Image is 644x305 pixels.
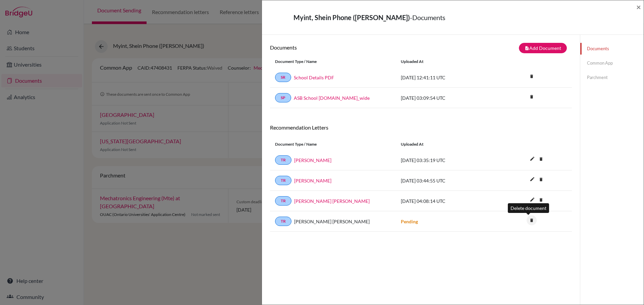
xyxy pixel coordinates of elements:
[527,154,538,164] button: edit
[527,195,538,205] button: edit
[275,196,291,206] a: TR
[294,218,370,225] span: [PERSON_NAME] [PERSON_NAME]
[275,155,291,165] a: TR
[636,3,641,11] button: Close
[401,219,418,224] strong: Pending
[270,141,396,147] div: Document Type / Name
[536,196,546,205] a: delete
[270,59,396,65] div: Document Type / Name
[536,195,546,205] i: delete
[580,57,644,69] a: Common App
[527,93,537,102] a: delete
[270,124,572,131] h6: Recommendation Letters
[527,92,537,102] i: delete
[527,153,538,164] i: edit
[396,74,496,81] div: [DATE] 12:41:11 UTC
[396,94,496,101] div: [DATE] 03:09:54 UTC
[536,175,546,184] a: delete
[536,174,546,184] i: delete
[401,178,445,183] span: [DATE] 03:44:55 UTC
[527,215,537,225] i: delete
[527,175,538,185] button: edit
[580,72,644,83] a: Parchment
[401,157,445,163] span: [DATE] 03:35:19 UTC
[294,74,334,81] a: School Details PDF
[275,217,291,226] a: TR
[536,155,546,164] a: delete
[508,203,549,213] div: Delete document
[527,216,537,225] a: delete
[396,141,496,147] div: Uploaded at
[527,194,538,205] i: edit
[275,93,291,102] a: SP
[525,46,529,51] i: note_add
[527,72,537,81] a: delete
[270,44,421,51] h6: Documents
[294,157,331,164] a: [PERSON_NAME]
[527,174,538,184] i: edit
[519,43,567,53] button: note_addAdd Document
[275,73,291,82] a: SR
[536,154,546,164] i: delete
[401,198,445,204] span: [DATE] 04:08:14 UTC
[294,94,370,101] a: ASB School [DOMAIN_NAME]_wide
[293,13,410,21] strong: Myint, Shein Phone ([PERSON_NAME])
[294,198,370,205] a: [PERSON_NAME] [PERSON_NAME]
[580,43,644,55] a: Documents
[636,2,641,12] span: ×
[410,13,445,21] span: - Documents
[275,176,291,185] a: TR
[396,59,496,65] div: Uploaded at
[527,71,537,81] i: delete
[294,177,331,184] a: [PERSON_NAME]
